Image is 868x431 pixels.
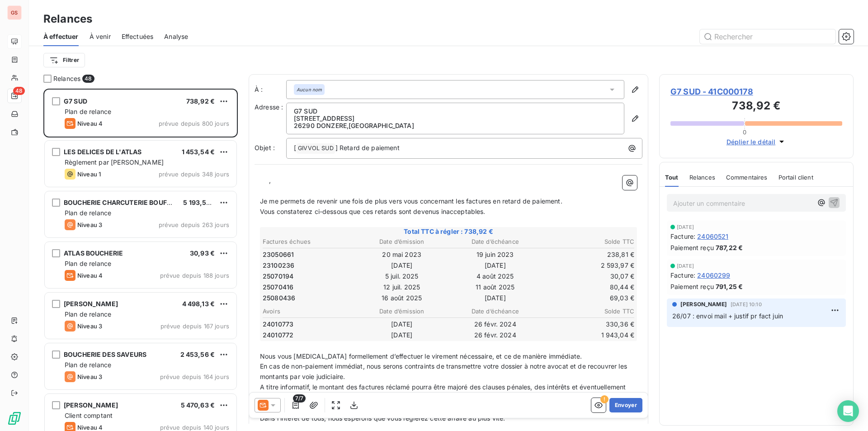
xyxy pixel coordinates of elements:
[65,260,111,267] span: Plan de relance
[90,32,111,41] span: À venir
[65,209,111,217] span: Plan de relance
[356,271,448,281] td: 5 juil. 2025
[77,322,102,330] span: Niveau 3
[356,293,448,303] td: 16 août 2025
[700,29,835,44] input: Rechercher
[449,260,542,270] td: [DATE]
[160,424,229,431] span: prévue depuis 140 jours
[260,352,582,360] span: Nous vous [MEDICAL_DATA] formellement d’effectuer le virement nécessaire, et ce de manière immédi...
[269,176,271,184] span: ,
[260,383,627,401] span: A titre informatif, le montant des factures réclamé pourra être majoré des clauses pénales, des i...
[542,282,635,292] td: 80,44 €
[65,310,111,318] span: Plan de relance
[160,373,229,380] span: prévue depuis 164 jours
[13,87,25,95] span: 48
[255,103,283,111] span: Adresse :
[356,307,448,316] th: Date d’émission
[356,330,448,340] td: [DATE]
[689,174,715,181] span: Relances
[182,300,215,308] span: 4 498,13 €
[665,174,679,181] span: Tout
[778,174,813,181] span: Portail client
[726,174,768,181] span: Commentaires
[731,302,762,307] span: [DATE] 10:10
[262,237,355,246] th: Factures échues
[7,5,22,20] div: GS
[77,424,103,431] span: Niveau 4
[743,128,746,136] span: 0
[542,237,635,246] th: Solde TTC
[449,237,542,246] th: Date d’échéance
[297,143,335,154] span: GIVVOL SUD
[609,398,642,412] button: Envoyer
[263,294,295,303] span: 25080436
[43,53,85,67] button: Filtrer
[77,373,102,380] span: Niveau 3
[677,263,694,269] span: [DATE]
[65,412,113,419] span: Client comptant
[43,11,92,27] h3: Relances
[77,272,103,279] span: Niveau 4
[64,401,118,409] span: [PERSON_NAME]
[356,260,448,270] td: [DATE]
[449,330,542,340] td: 26 févr. 2024
[335,144,400,152] span: ] Retard de paiement
[261,227,636,236] span: Total TTC à régler : 738,92 €
[190,249,215,257] span: 30,93 €
[294,144,296,152] span: [
[77,171,101,178] span: Niveau 1
[159,120,229,127] span: prévue depuis 800 jours
[294,115,617,122] p: [STREET_ADDRESS]
[542,260,635,270] td: 2 593,97 €
[672,312,783,320] span: 26/07 : envoi mail + justif pr fact juin
[260,362,629,380] span: En cas de non-paiement immédiat, nous serons contraints de transmettre votre dossier à notre avoc...
[697,232,728,241] span: 24060521
[65,158,164,166] span: Règlement par [PERSON_NAME]
[53,74,80,83] span: Relances
[542,319,635,329] td: 330,36 €
[65,361,111,369] span: Plan de relance
[356,282,448,292] td: 12 juil. 2025
[670,232,695,241] span: Facture :
[43,32,79,41] span: À effectuer
[724,137,789,147] button: Déplier le détail
[449,293,542,303] td: [DATE]
[160,272,229,279] span: prévue depuis 188 jours
[122,32,154,41] span: Effectuées
[670,243,714,252] span: Paiement reçu
[680,300,727,308] span: [PERSON_NAME]
[77,221,102,228] span: Niveau 3
[262,319,355,329] td: 24010773
[677,224,694,230] span: [DATE]
[180,350,215,358] span: 2 453,56 €
[542,330,635,340] td: 1 943,04 €
[164,32,188,41] span: Analyse
[64,199,180,206] span: BOUCHERIE CHARCUTERIE BOUFNAR
[183,199,216,206] span: 5 193,57 €
[160,322,229,330] span: prévue depuis 167 jours
[297,86,322,93] em: Aucun nom
[449,250,542,260] td: 19 juin 2023
[356,319,448,329] td: [DATE]
[263,272,293,281] span: 25070194
[65,108,111,115] span: Plan de relance
[293,394,306,403] span: 7/7
[716,282,743,291] span: 791,25 €
[260,208,486,215] span: Vous constaterez ci-dessous que ces retards sont devenus inacceptables.
[64,350,146,358] span: BOUCHERIE DES SAVEURS
[670,270,695,280] span: Facture :
[726,137,776,147] span: Déplier le détail
[670,98,842,116] h3: 738,92 €
[159,171,229,178] span: prévue depuis 348 jours
[64,300,118,308] span: [PERSON_NAME]
[263,261,294,270] span: 23100236
[77,120,103,127] span: Niveau 4
[182,148,215,156] span: 1 453,54 €
[43,89,238,431] div: grid
[181,401,215,409] span: 5 470,63 €
[159,221,229,228] span: prévue depuis 263 jours
[542,271,635,281] td: 30,07 €
[670,282,714,291] span: Paiement reçu
[64,249,123,257] span: ATLAS BOUCHERIE
[64,148,142,156] span: LES DELICES DE L'ATLAS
